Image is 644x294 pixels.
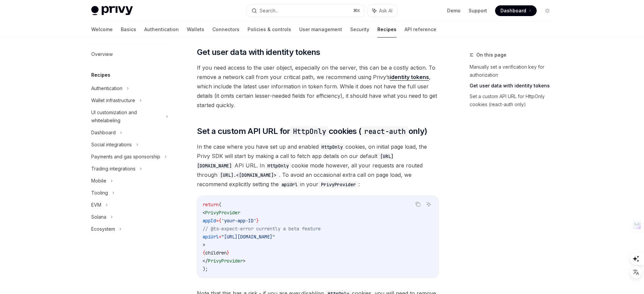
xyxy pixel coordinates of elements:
[319,143,345,151] code: HttpOnly
[212,21,239,38] a: Connectors
[91,225,115,233] div: Ecosystem
[217,171,279,179] code: [URL].<[DOMAIN_NAME]>
[299,21,342,38] a: User management
[318,181,359,188] code: PrivyProvider
[379,7,392,14] span: Ask AI
[227,250,229,256] span: }
[187,21,204,38] a: Wallets
[447,7,461,14] a: Demo
[414,200,422,209] button: Copy the contents from the code block
[248,21,291,38] a: Policies & controls
[221,234,275,240] span: "[URL][DOMAIN_NAME]"
[91,189,108,197] div: Tooling
[256,218,259,224] span: }
[368,5,397,17] button: Ask AI
[470,62,558,80] a: Manually set a verification key for authorization
[203,258,208,264] span: </
[476,51,506,59] span: On this page
[377,21,396,38] a: Recipes
[260,7,278,15] div: Search...
[219,218,221,224] span: {
[205,250,227,256] span: children
[500,7,526,14] span: Dashboard
[265,162,291,169] code: HttpOnly
[205,210,240,216] span: PrivyProvider
[405,21,436,38] a: API reference
[221,218,256,224] span: 'your-app-ID'
[91,165,136,173] div: Trading integrations
[91,50,113,58] div: Overview
[197,47,320,58] span: Get user data with identity tokens
[91,108,162,125] div: UI customization and whitelabeling
[91,213,106,221] div: Solana
[121,21,136,38] a: Basics
[86,48,172,60] a: Overview
[290,126,329,137] code: HttpOnly
[470,91,558,110] a: Set a custom API URL for HttpOnly cookies (react-auth only)
[144,21,179,38] a: Authentication
[390,74,429,81] a: identity tokens
[424,200,433,209] button: Ask AI
[91,141,132,149] div: Social integrations
[197,63,439,110] span: If you need access to the user object, especially on the server, this can be a costly action. To ...
[203,210,205,216] span: <
[197,142,439,189] span: In the case where you have set up and enabled cookies, on initial page load, the Privy SDK will s...
[91,201,101,209] div: EVM
[247,5,364,17] button: Search...⌘K
[91,153,160,161] div: Payments and gas sponsorship
[91,177,106,185] div: Mobile
[279,181,300,188] code: apiUrl
[216,218,219,224] span: =
[91,96,135,104] div: Wallet infrastructure
[203,242,205,248] span: >
[91,84,122,92] div: Authentication
[203,218,216,224] span: appId
[495,5,537,16] a: Dashboard
[197,126,427,137] span: Set a custom API URL for cookies ( only)
[243,258,246,264] span: >
[362,126,409,137] code: react-auth
[219,234,221,240] span: =
[203,226,321,232] span: // @ts-expect-error currently a beta feature
[470,80,558,91] a: Get user data with identity tokens
[469,7,487,14] a: Support
[203,234,219,240] span: apiUrl
[208,258,243,264] span: PrivyProvider
[91,6,133,15] img: light logo
[353,8,360,13] span: ⌘ K
[350,21,369,38] a: Security
[203,250,205,256] span: {
[203,202,219,208] span: return
[91,21,113,38] a: Welcome
[203,266,208,272] span: );
[91,71,110,79] h5: Recipes
[542,5,553,16] button: Toggle dark mode
[91,129,116,137] div: Dashboard
[219,202,221,208] span: (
